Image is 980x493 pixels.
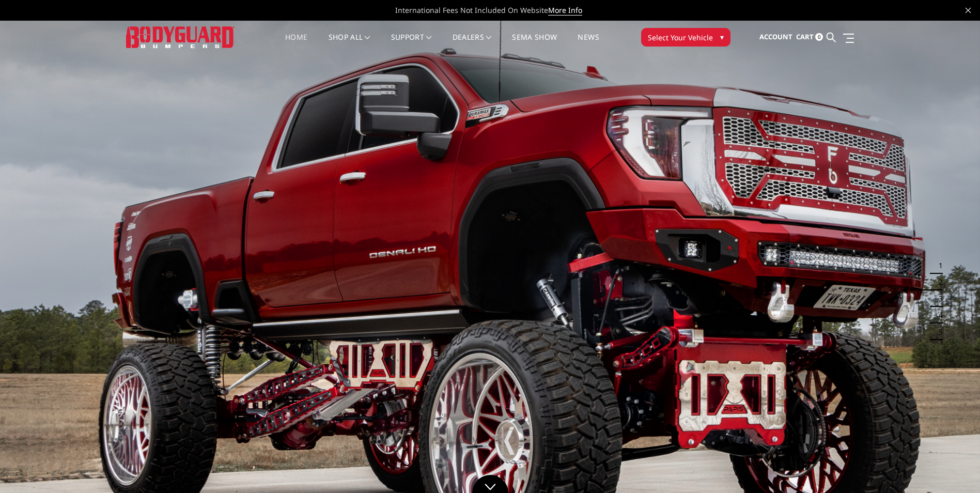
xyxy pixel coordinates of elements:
[472,475,508,493] a: Click to Down
[815,33,823,41] span: 0
[720,32,724,42] span: ▾
[928,443,980,493] iframe: Chat Widget
[932,323,943,340] button: 5 of 5
[759,32,792,41] span: Account
[796,32,814,41] span: Cart
[578,34,599,54] a: News
[391,34,432,54] a: Support
[932,307,943,323] button: 4 of 5
[932,274,943,290] button: 2 of 5
[641,28,730,47] button: Select Your Vehicle
[648,32,713,43] span: Select Your Vehicle
[329,34,370,54] a: shop all
[796,23,823,51] a: Cart 0
[932,290,943,307] button: 3 of 5
[548,5,582,16] a: More Info
[759,23,792,51] a: Account
[932,257,943,274] button: 1 of 5
[512,34,557,54] a: SEMA Show
[126,26,235,48] img: BODYGUARD BUMPERS
[285,34,307,54] a: Home
[453,34,492,54] a: Dealers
